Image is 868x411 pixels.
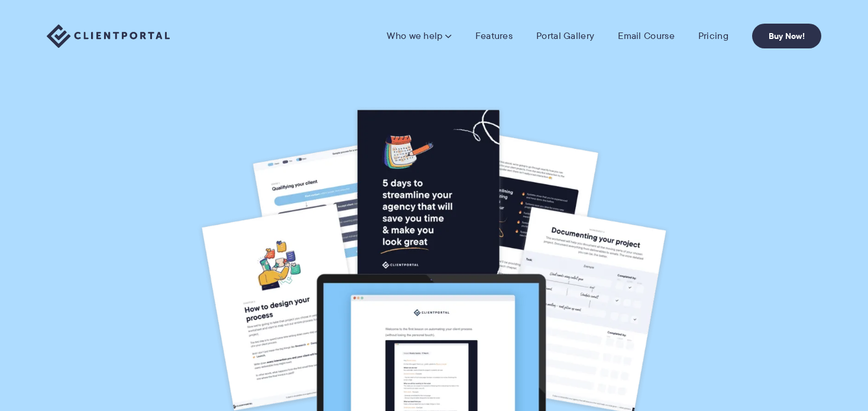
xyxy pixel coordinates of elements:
a: Email Course [618,30,675,42]
a: Portal Gallery [536,30,594,42]
a: Buy Now! [752,24,821,48]
a: Pricing [698,30,728,42]
a: Features [475,30,513,42]
a: Who we help [387,30,451,42]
